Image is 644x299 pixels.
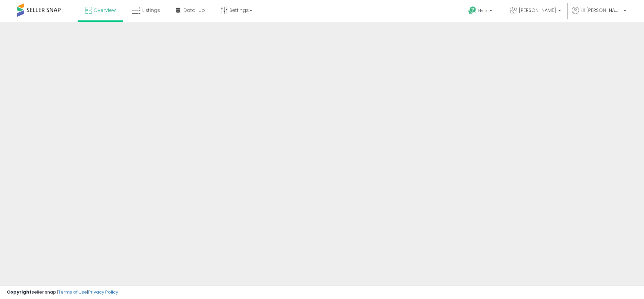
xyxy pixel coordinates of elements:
strong: Copyright [7,289,32,295]
span: Hi [PERSON_NAME] [581,7,622,14]
span: DataHub [183,7,205,14]
div: seller snap | | [7,289,118,296]
span: Help [478,8,487,14]
span: Listings [142,7,160,14]
span: Overview [94,7,116,14]
a: Privacy Policy [88,289,118,295]
i: Get Help [468,6,477,15]
a: Help [463,1,499,22]
span: [PERSON_NAME] [519,7,556,14]
a: Terms of Use [58,289,87,295]
a: Hi [PERSON_NAME] [572,7,626,22]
